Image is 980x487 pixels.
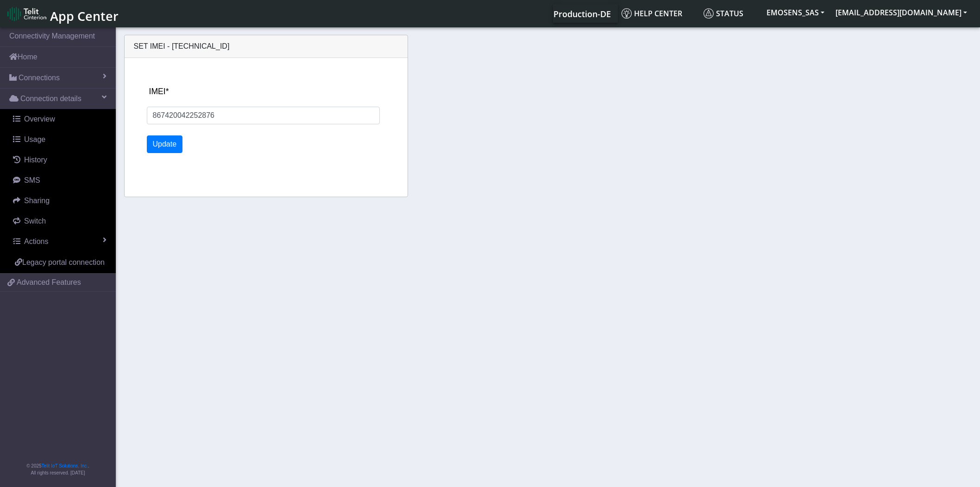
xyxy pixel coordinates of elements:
[704,8,743,19] span: Status
[24,135,45,143] span: Usage
[149,85,169,97] label: IMEI*
[7,6,46,21] img: logo-telit-cinterion-gw-new.png
[553,4,610,23] a: Your current platform instance
[24,156,47,164] span: History
[7,4,117,24] a: App Center
[24,176,40,184] span: SMS
[830,4,973,21] button: [EMAIL_ADDRESS][DOMAIN_NAME]
[553,8,611,19] span: Production-DE
[704,8,714,19] img: status.svg
[700,4,761,23] a: Status
[4,170,116,191] a: SMS
[4,150,116,170] a: History
[4,129,116,150] a: Usage
[24,217,46,225] span: Switch
[20,93,82,104] span: Connection details
[19,72,60,83] span: Connections
[618,4,700,23] a: Help center
[622,8,632,19] img: knowledge.svg
[761,4,830,21] button: EMOSENS_SAS
[4,109,116,129] a: Overview
[622,8,682,19] span: Help center
[4,191,116,211] a: Sharing
[134,42,230,50] span: Set IMEI - [TECHNICAL_ID]
[4,231,116,252] a: Actions
[50,7,119,25] span: App Center
[24,115,55,123] span: Overview
[17,277,81,288] span: Advanced Features
[42,463,88,468] a: Telit IoT Solutions, Inc.
[22,258,105,266] span: Legacy portal connection
[147,135,183,153] button: Update
[4,211,116,231] a: Switch
[24,237,48,245] span: Actions
[24,197,50,205] span: Sharing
